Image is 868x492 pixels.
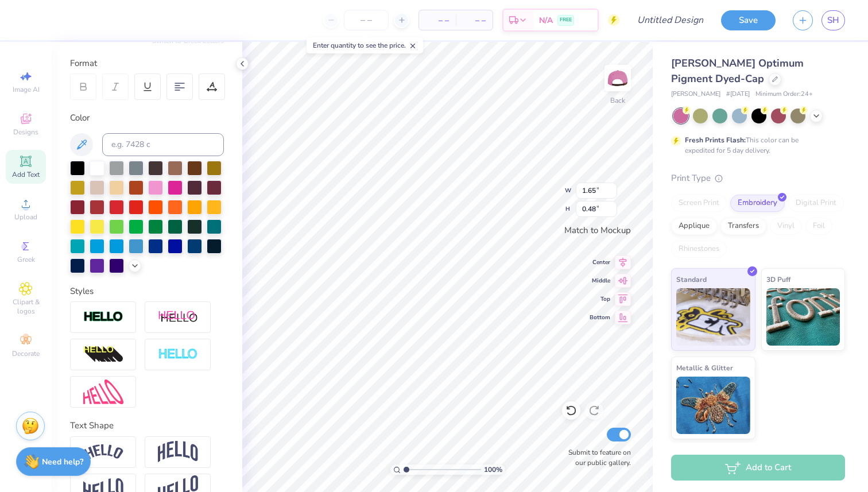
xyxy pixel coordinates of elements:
[83,311,123,324] img: Stroke
[42,456,83,467] strong: Need help?
[426,14,449,26] span: – –
[307,37,423,53] div: Enter quantity to see the price.
[671,90,720,99] span: [PERSON_NAME]
[730,195,785,212] div: Embroidery
[676,288,750,346] img: Standard
[590,258,610,266] span: Center
[720,218,766,235] div: Transfers
[158,441,198,463] img: Arch
[158,348,198,361] img: Negative Space
[158,310,198,324] img: Shadow
[83,444,123,460] img: Arc
[755,90,813,99] span: Minimum Order: 24 +
[766,273,790,285] span: 3D Puff
[606,67,629,90] img: Back
[13,85,40,94] span: Image AI
[14,212,37,222] span: Upload
[70,57,225,70] div: Format
[726,90,750,99] span: # [DATE]
[590,295,610,303] span: Top
[671,56,804,86] span: [PERSON_NAME] Optimum Pigment Dyed-Cap
[12,349,40,358] span: Decorate
[102,133,224,156] input: e.g. 7428 c
[562,447,631,468] label: Submit to feature on our public gallery.
[676,273,707,285] span: Standard
[766,288,840,346] img: 3D Puff
[788,195,844,212] div: Digital Print
[685,135,746,145] strong: Fresh Prints Flash:
[539,14,553,26] span: N/A
[721,10,776,30] button: Save
[13,127,38,137] span: Designs
[70,285,224,298] div: Styles
[805,218,832,235] div: Foil
[590,277,610,285] span: Middle
[628,9,712,32] input: Untitled Design
[827,14,839,27] span: SH
[70,419,224,432] div: Text Shape
[6,297,46,316] span: Clipart & logos
[671,241,727,258] div: Rhinestones
[344,10,389,30] input: – –
[560,16,572,24] span: FREE
[671,218,717,235] div: Applique
[17,255,35,264] span: Greek
[676,377,750,434] img: Metallic & Glitter
[83,379,123,404] img: Free Distort
[821,10,845,30] a: SH
[484,464,502,475] span: 100 %
[83,346,123,364] img: 3d Illusion
[12,170,40,179] span: Add Text
[770,218,802,235] div: Vinyl
[685,135,826,156] div: This color can be expedited for 5 day delivery.
[463,14,486,26] span: – –
[671,172,845,185] div: Print Type
[676,362,733,374] span: Metallic & Glitter
[671,195,727,212] div: Screen Print
[70,111,224,125] div: Color
[590,313,610,321] span: Bottom
[610,95,625,106] div: Back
